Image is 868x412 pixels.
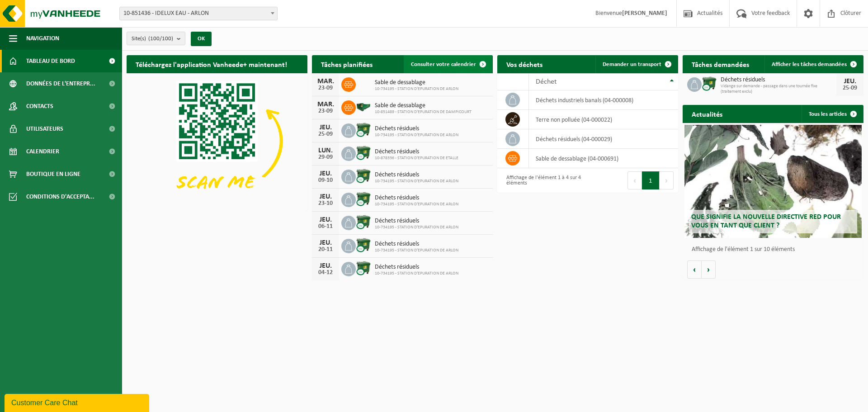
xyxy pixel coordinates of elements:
a: Demander un transport [595,55,677,73]
div: 25-09 [316,131,335,137]
span: Afficher les tâches demandées [772,62,847,67]
span: 10-878336 - STATION D'EPURATION DE ETALLE [375,156,458,161]
span: Déchets résiduels [375,264,458,271]
a: Tous les articles [802,105,863,123]
span: Déchets résiduels [375,171,458,179]
span: Boutique en ligne [26,163,80,185]
span: Utilisateurs [26,118,63,140]
span: Contacts [26,95,53,118]
span: Site(s) [132,32,173,46]
div: 23-09 [316,108,335,114]
img: WB-1100-CU [702,76,717,91]
div: JEU. [841,78,859,85]
strong: [PERSON_NAME] [622,10,667,17]
a: Afficher les tâches demandées [764,55,863,73]
div: 23-09 [316,85,335,91]
button: Vorige [687,260,702,279]
div: MAR. [316,101,335,108]
span: Conditions d'accepta... [26,185,94,208]
div: JEU. [316,170,335,177]
span: Navigation [26,27,59,50]
img: WB-1100-CU [356,214,371,230]
div: Affichage de l'élément 1 à 4 sur 4 éléments [502,170,583,190]
div: LUN. [316,147,335,154]
button: 1 [642,171,660,189]
td: terre non polluée (04-000022) [529,110,678,129]
span: 10-851489 - STATION D'EPURATION DE DAMPICOURT [375,109,472,115]
h2: Vos déchets [497,55,552,73]
span: Déchets résiduels [375,194,458,202]
span: Sable de dessablage [375,102,472,109]
a: Consulter votre calendrier [404,55,492,73]
span: Déchets résiduels [721,76,836,84]
span: Tableau de bord [26,50,75,72]
button: Site(s)(100/100) [127,32,185,45]
img: WB-1100-CU [356,191,371,207]
div: JEU. [316,124,335,131]
div: 20-11 [316,246,335,253]
td: déchets résiduels (04-000029) [529,129,678,149]
button: Volgende [702,260,716,279]
img: WB-1100-CU [356,237,371,253]
img: Download de VHEPlus App [127,73,307,209]
span: 10-734195 - STATION D'EPURATION DE ARLON [375,86,458,92]
span: Déchet [536,78,557,85]
div: MAR. [316,78,335,85]
span: 10-734195 - STATION D'EPURATION DE ARLON [375,179,458,184]
div: JEU. [316,239,335,246]
span: 10-734195 - STATION D'EPURATION DE ARLON [375,202,458,207]
span: 10-734195 - STATION D'EPURATION DE ARLON [375,225,458,230]
div: JEU. [316,193,335,200]
span: Consulter votre calendrier [411,62,476,67]
div: 09-10 [316,177,335,184]
button: Previous [627,171,642,189]
span: Vidange sur demande - passage dans une tournée fixe (traitement exclu) [721,84,836,95]
button: Next [660,171,674,189]
span: 10-851436 - IDELUX EAU - ARLON [119,7,278,20]
span: 10-851436 - IDELUX EAU - ARLON [120,7,277,20]
img: WB-1100-CU [356,260,371,276]
span: Données de l'entrepr... [26,72,95,95]
span: Sable de dessablage [375,79,458,86]
td: déchets industriels banals (04-000008) [529,90,678,110]
span: 10-734195 - STATION D'EPURATION DE ARLON [375,248,458,253]
td: sable de dessablage (04-000691) [529,149,678,168]
div: JEU. [316,216,335,223]
h2: Actualités [683,105,731,123]
span: Déchets résiduels [375,125,458,133]
span: 10-734195 - STATION D'EPURATION DE ARLON [375,271,458,276]
img: WB-1100-CU [356,168,371,184]
div: 29-09 [316,154,335,161]
img: HK-XS-16-GN-00 [356,99,371,114]
span: Déchets résiduels [375,148,458,156]
span: Déchets résiduels [375,241,458,248]
h2: Tâches demandées [683,55,758,73]
div: 23-10 [316,200,335,207]
img: WB-1100-CU [356,122,371,137]
iframe: chat widget [5,392,151,412]
span: Déchets résiduels [375,218,458,225]
div: 06-11 [316,223,335,230]
button: OK [191,32,212,46]
a: Que signifie la nouvelle directive RED pour vous en tant que client ? [684,125,862,238]
span: Demander un transport [603,62,661,67]
div: 25-09 [841,85,859,91]
span: 10-734195 - STATION D'EPURATION DE ARLON [375,133,458,138]
span: Que signifie la nouvelle directive RED pour vous en tant que client ? [691,213,841,229]
div: JEU. [316,262,335,270]
p: Affichage de l'élément 1 sur 10 éléments [692,246,859,253]
span: Calendrier [26,140,59,163]
h2: Téléchargez l'application Vanheede+ maintenant! [127,55,296,73]
h2: Tâches planifiées [312,55,382,73]
div: 04-12 [316,270,335,276]
img: WB-1100-CU [356,145,371,161]
count: (100/100) [148,36,173,42]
